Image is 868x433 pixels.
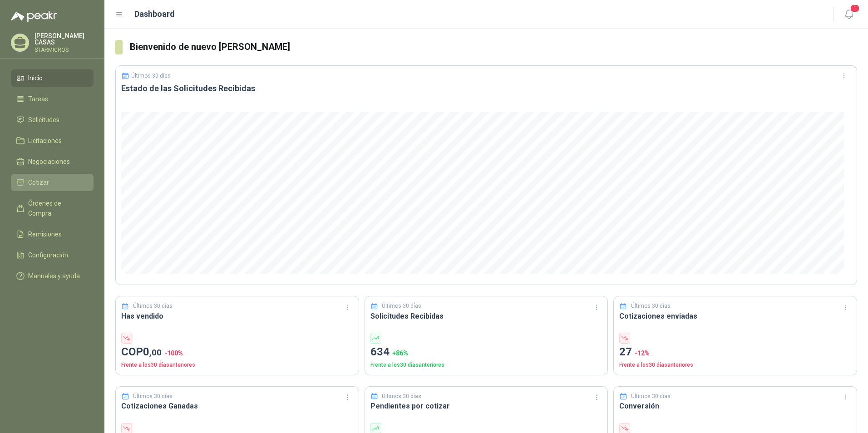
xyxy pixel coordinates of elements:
[28,157,70,167] span: Negociaciones
[11,246,94,264] a: Configuración
[149,347,162,358] span: ,00
[11,90,94,108] a: Tareas
[382,302,421,310] p: Últimos 30 días
[121,400,353,412] h3: Cotizaciones Ganadas
[11,11,57,22] img: Logo peakr
[28,115,59,125] span: Solicitudes
[35,47,94,53] p: STARMICROS
[11,69,94,87] a: Inicio
[35,33,94,45] p: [PERSON_NAME] CASAS
[28,136,62,146] span: Licitaciones
[28,177,49,187] span: Cotizar
[370,361,602,369] p: Frente a los 30 días anteriores
[28,229,62,239] span: Remisiones
[850,4,860,13] span: 1
[11,153,94,170] a: Negociaciones
[131,73,171,79] p: Últimos 30 días
[11,132,94,149] a: Licitaciones
[631,392,671,401] p: Últimos 30 días
[619,310,851,322] h3: Cotizaciones enviadas
[121,361,353,369] p: Frente a los 30 días anteriores
[370,344,602,361] p: 634
[164,349,183,357] span: -100 %
[28,198,85,218] span: Órdenes de Compra
[635,349,650,357] span: -12 %
[11,195,94,222] a: Órdenes de Compra
[121,344,353,361] p: COP
[28,73,43,83] span: Inicio
[28,250,68,260] span: Configuración
[619,400,851,412] h3: Conversión
[121,83,851,94] h3: Estado de las Solicitudes Recibidas
[130,40,857,54] h3: Bienvenido de nuevo [PERSON_NAME]
[11,267,94,285] a: Manuales y ayuda
[370,310,602,322] h3: Solicitudes Recibidas
[11,111,94,128] a: Solicitudes
[28,271,80,281] span: Manuales y ayuda
[619,344,851,361] p: 27
[143,345,162,358] span: 0
[11,174,94,191] a: Cotizar
[619,361,851,369] p: Frente a los 30 días anteriores
[121,310,353,322] h3: Has vendido
[841,6,857,23] button: 1
[382,392,421,401] p: Últimos 30 días
[134,8,175,20] h1: Dashboard
[133,302,173,310] p: Últimos 30 días
[11,226,94,243] a: Remisiones
[392,349,408,357] span: + 86 %
[631,302,671,310] p: Últimos 30 días
[28,94,48,104] span: Tareas
[133,392,173,401] p: Últimos 30 días
[370,400,602,412] h3: Pendientes por cotizar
